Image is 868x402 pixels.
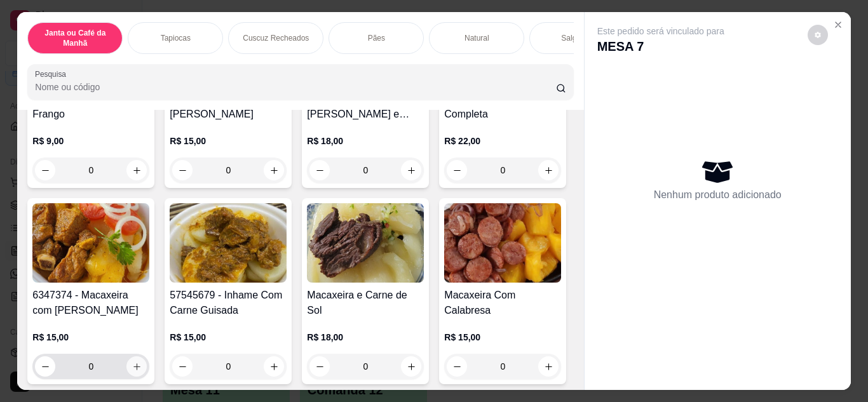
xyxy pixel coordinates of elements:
img: product-image [32,203,149,283]
p: R$ 9,00 [32,135,149,147]
p: R$ 22,00 [444,135,561,147]
button: decrease-product-quantity [309,160,330,180]
p: Cuscuz Recheados [243,33,309,43]
p: Janta ou Café da Manhã [38,28,112,48]
h4: Macaxeira e Carne de Sol [307,288,424,318]
h4: 57545679 - Inhame Com Carne Guisada [170,288,287,318]
p: Tapiocas [161,33,191,43]
p: R$ 15,00 [32,331,149,344]
h4: Macaxeira Com Calabresa [444,288,561,318]
input: Pesquisa [35,81,556,93]
p: MESA 7 [597,37,724,55]
p: Natural [465,33,489,43]
img: product-image [170,203,287,283]
p: R$ 15,00 [170,331,287,344]
button: decrease-product-quantity [309,356,330,377]
button: increase-product-quantity [264,160,284,180]
p: R$ 18,00 [307,331,424,344]
button: decrease-product-quantity [447,356,467,377]
img: product-image [307,203,424,283]
h4: 6347374 - Macaxeira com [PERSON_NAME] [32,288,149,318]
p: R$ 15,00 [444,331,561,344]
button: Close [828,15,848,35]
button: increase-product-quantity [538,356,559,377]
button: decrease-product-quantity [172,356,193,377]
button: decrease-product-quantity [172,160,193,180]
button: decrease-product-quantity [35,160,55,180]
button: increase-product-quantity [126,356,147,377]
p: Pães [368,33,385,43]
button: decrease-product-quantity [35,356,55,377]
button: increase-product-quantity [538,160,559,180]
button: increase-product-quantity [401,356,421,377]
p: Nenhum produto adicionado [654,187,782,203]
p: R$ 18,00 [307,135,424,147]
p: R$ 15,00 [170,135,287,147]
p: Salgados [561,33,593,43]
button: decrease-product-quantity [808,25,828,45]
button: increase-product-quantity [401,160,421,180]
button: increase-product-quantity [126,160,147,180]
label: Pesquisa [35,69,71,79]
button: increase-product-quantity [264,356,284,377]
img: product-image [444,203,561,283]
p: Este pedido será vinculado para [597,25,724,37]
button: decrease-product-quantity [447,160,467,180]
